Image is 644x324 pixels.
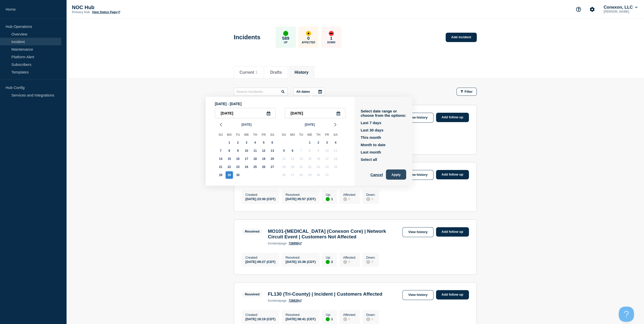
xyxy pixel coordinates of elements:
div: [DATE] 09:27 (CDT) [245,259,276,264]
div: Saturday, Oct 25, 2025 [332,163,339,170]
div: Sunday, Oct 5, 2025 [280,147,287,154]
div: disabled [343,317,347,321]
div: Friday, Oct 3, 2025 [323,139,330,146]
span: [DATE] [241,121,252,128]
span: 1 [255,70,258,74]
div: We [305,132,314,139]
span: incident [268,242,279,245]
div: disabled [343,260,347,264]
div: Sunday, Oct 12, 2025 [280,155,287,162]
a: Add follow up [436,170,469,179]
div: Sunday, Sep 21, 2025 [217,163,224,170]
button: Drafts [270,70,282,75]
div: Wednesday, Oct 8, 2025 [306,147,313,154]
a: View Status Page [92,10,120,14]
p: Down [327,41,335,44]
p: Affected : [343,313,356,317]
div: Thursday, Sep 18, 2025 [252,155,259,162]
a: View history [402,113,433,123]
input: YYYY-MM-DD [285,108,345,118]
p: Created : [245,256,276,259]
div: Wednesday, Oct 29, 2025 [306,171,313,179]
div: Sa [268,132,277,139]
button: Conexon, LLC [603,5,638,10]
div: Thursday, Oct 2, 2025 [315,139,322,146]
span: [DATE] [305,121,315,128]
div: Friday, Oct 10, 2025 [323,147,330,154]
div: Friday, Sep 19, 2025 [260,155,267,162]
div: Monday, Oct 13, 2025 [289,155,296,162]
div: Friday, Oct 24, 2025 [323,163,330,170]
div: [DATE] 15:36 (CDT) [285,259,316,264]
button: All dates [294,88,325,96]
div: 0 [343,259,356,264]
div: Friday, Sep 5, 2025 [260,139,267,146]
div: Saturday, Sep 20, 2025 [269,155,276,162]
div: down [329,31,334,36]
div: Wednesday, Oct 1, 2025 [306,139,313,146]
div: Mo [288,132,297,139]
p: Primary Hub [72,10,90,14]
a: Add follow up [436,113,469,122]
div: Tu [297,132,305,139]
div: Saturday, Oct 18, 2025 [332,155,339,162]
input: Search incidents [234,88,287,96]
div: Tuesday, Oct 14, 2025 [298,155,305,162]
div: Friday, Oct 17, 2025 [323,155,330,162]
div: 0 [343,197,356,201]
p: Created : [245,313,276,317]
button: Last 30 days [361,128,383,132]
p: Up : [326,313,333,317]
div: Friday, Sep 12, 2025 [260,147,267,154]
p: [PERSON_NAME] [603,10,638,13]
div: Fr [323,132,331,139]
h3: FL130 (Tri-County) | Incident | Customers Affected [268,291,382,297]
div: Friday, Oct 31, 2025 [323,171,330,179]
div: up [326,260,330,264]
div: Wednesday, Sep 24, 2025 [243,163,250,170]
a: Add follow up [436,290,469,299]
div: Wednesday, Sep 3, 2025 [243,139,250,146]
p: Up : [326,193,333,197]
div: 0 [366,197,376,201]
button: Support [573,4,584,15]
div: Monday, Sep 22, 2025 [226,163,233,170]
button: Cancel [370,169,383,180]
div: up [326,317,330,321]
div: up [283,31,288,36]
div: Thursday, Oct 30, 2025 [315,171,322,179]
button: Last month [361,150,381,154]
p: Affected : [343,256,356,259]
p: Created : [245,193,276,197]
div: 1 [326,197,333,201]
div: [DATE] 18:19 (CDT) [245,317,276,321]
div: disabled [343,197,347,201]
div: Thursday, Sep 11, 2025 [252,147,259,154]
div: Monday, Sep 8, 2025 [226,147,233,154]
button: Apply [386,169,406,180]
button: Account settings [587,4,597,15]
p: 1 [330,36,332,41]
button: This month [361,135,381,140]
div: Sunday, Oct 19, 2025 [280,163,287,170]
button: Last 7 days [361,121,381,125]
p: Affected : [343,193,356,197]
div: Tuesday, Oct 7, 2025 [298,147,305,154]
div: Monday, Sep 15, 2025 [226,155,233,162]
a: View history [402,290,433,300]
div: Monday, Sep 29, 2025 [226,171,233,179]
p: Affected [302,41,315,44]
div: Wednesday, Sep 17, 2025 [243,155,250,162]
h3: MO101-[MEDICAL_DATA] (Conexon Core) | Network Circuit Event | Customers Not Affected [268,228,400,240]
div: affected [306,31,311,36]
p: Down : [366,256,376,259]
div: We [242,132,251,139]
p: Down : [366,313,376,317]
div: Sunday, Sep 14, 2025 [217,155,224,162]
div: [DATE] 05:57 (CDT) [285,197,316,201]
div: Wednesday, Oct 22, 2025 [306,163,313,170]
div: 0 [366,259,376,264]
div: Thursday, Oct 16, 2025 [315,155,322,162]
div: up [326,197,330,201]
div: Tuesday, Sep 30, 2025 [234,171,241,179]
